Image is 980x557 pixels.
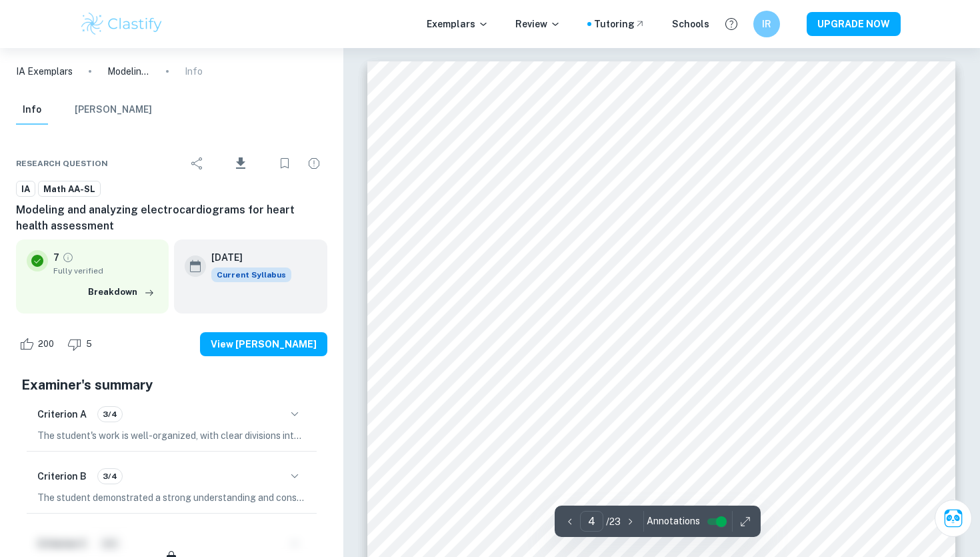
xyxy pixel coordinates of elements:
p: Exemplars [427,17,489,31]
button: Breakdown [85,282,158,302]
p: 7 [53,250,59,265]
p: The student's work is well-organized, with clear divisions into sections such as introduction, bo... [37,428,306,443]
span: Research question [16,157,108,169]
div: Report issue [301,150,327,177]
span: 3/4 [98,408,122,420]
span: IA [17,183,35,196]
img: Clastify logo [79,11,164,37]
span: Math AA-SL [39,183,100,196]
h6: [DATE] [211,250,281,265]
button: View [PERSON_NAME] [200,332,327,356]
a: IA Exemplars [16,64,73,79]
a: Grade fully verified [62,251,74,263]
span: Annotations [647,514,700,528]
button: IR [753,11,780,37]
div: Bookmark [271,150,298,177]
span: 3/4 [98,470,122,482]
div: Share [184,150,211,177]
span: Current Syllabus [211,267,291,282]
span: 5 [79,338,99,351]
p: The student demonstrated a strong understanding and consistent use of correct mathematical notati... [37,490,306,505]
a: IA [16,181,35,197]
h5: Examiner's summary [21,375,322,395]
p: / 23 [606,514,621,529]
div: Like [16,334,61,355]
a: Schools [672,17,709,31]
button: Help and Feedback [720,13,743,35]
div: Download [213,146,269,181]
button: Ask Clai [935,500,972,537]
div: Dislike [64,334,99,355]
div: This exemplar is based on the current syllabus. Feel free to refer to it for inspiration/ideas wh... [211,267,291,282]
a: Math AA-SL [38,181,101,197]
button: [PERSON_NAME] [75,95,152,125]
button: Info [16,95,48,125]
span: 200 [31,338,61,351]
h6: IR [759,17,775,31]
p: Review [515,17,561,31]
h6: Modeling and analyzing electrocardiograms for heart health assessment [16,202,327,234]
p: Modeling and analyzing electrocardiograms for heart health assessment [107,64,150,79]
a: Tutoring [594,17,645,31]
button: UPGRADE NOW [807,12,901,36]
p: Info [185,64,203,79]
span: Fully verified [53,265,158,277]
h6: Criterion A [37,407,87,422]
h6: Criterion B [37,469,87,484]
